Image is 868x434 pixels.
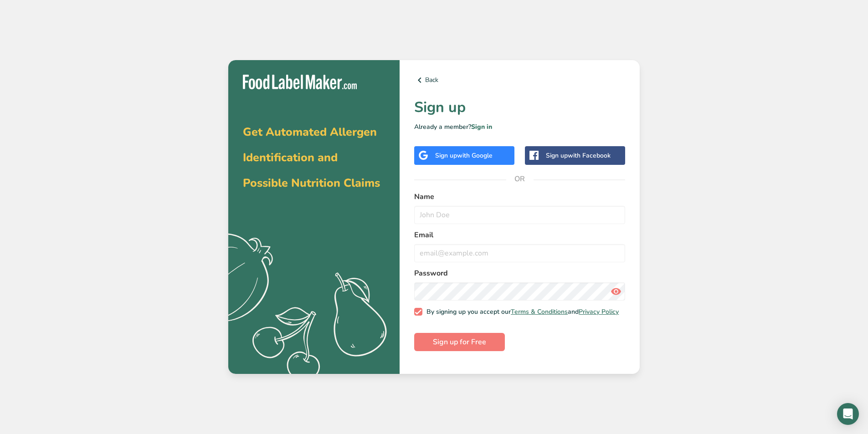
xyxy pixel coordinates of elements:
div: Open Intercom Messenger [837,403,859,425]
input: email@example.com [414,244,625,262]
div: Sign up [546,151,611,160]
button: Sign up for Free [414,333,505,351]
label: Email [414,230,625,240]
div: Sign up [435,151,493,160]
p: Already a member? [414,122,625,132]
span: Sign up for Free [433,337,486,347]
span: with Facebook [568,151,611,160]
span: By signing up you accept our and [422,308,619,316]
label: Password [414,268,625,279]
a: Sign in [471,123,492,131]
input: John Doe [414,206,625,224]
a: Privacy Policy [579,307,619,316]
label: Name [414,191,625,202]
img: Food Label Maker [243,75,357,90]
a: Terms & Conditions [511,307,568,316]
span: with Google [457,151,493,160]
span: OR [506,165,534,193]
span: Get Automated Allergen Identification and Possible Nutrition Claims [243,124,380,191]
h1: Sign up [414,97,625,118]
a: Back [414,75,625,86]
